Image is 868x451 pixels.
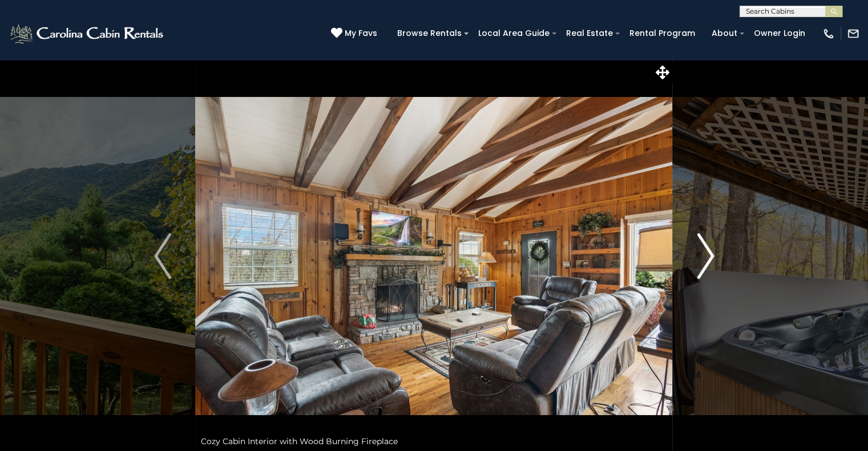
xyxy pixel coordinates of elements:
a: Real Estate [560,25,619,42]
img: phone-regular-white.png [822,27,835,40]
img: White-1-2.png [9,22,167,45]
span: My Favs [345,27,377,39]
a: Rental Program [624,25,701,42]
a: About [706,25,743,42]
img: arrow [697,233,714,279]
a: Browse Rentals [391,25,467,42]
a: Owner Login [748,25,811,42]
a: Local Area Guide [473,25,555,42]
img: arrow [154,233,171,279]
a: My Favs [331,27,380,40]
img: mail-regular-white.png [847,27,859,40]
